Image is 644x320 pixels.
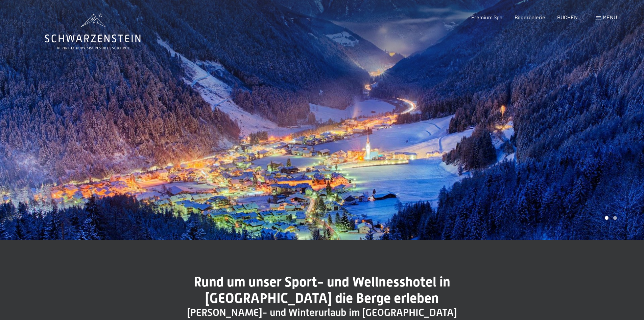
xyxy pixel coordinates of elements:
[602,216,617,220] div: Carousel Pagination
[613,216,617,220] div: Carousel Page 2
[515,14,545,20] a: Bildergalerie
[471,14,502,20] a: Premium Spa
[603,14,617,20] span: Menü
[187,306,457,318] span: [PERSON_NAME]- und Winterurlaub im [GEOGRAPHIC_DATA]
[194,274,450,306] span: Rund um unser Sport- und Wellnesshotel in [GEOGRAPHIC_DATA] die Berge erleben
[557,14,578,20] a: BUCHEN
[605,216,609,220] div: Carousel Page 1 (Current Slide)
